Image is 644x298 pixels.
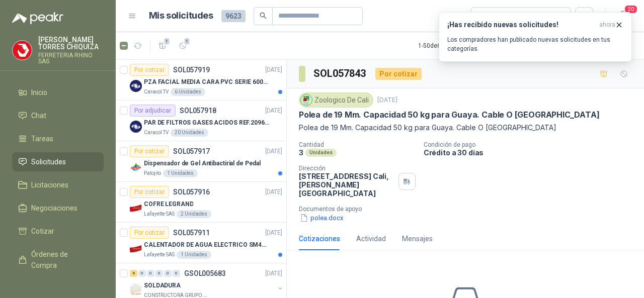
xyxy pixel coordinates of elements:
[144,129,169,137] p: Caracol TV
[155,270,163,277] div: 0
[221,10,246,22] span: 9623
[177,210,211,218] div: 2 Unidades
[424,148,640,157] p: Crédito a 30 días
[144,251,175,259] p: Lafayette SAS
[439,12,632,62] button: ¡Has recibido nuevas solicitudes!ahora Los compradores han publicado nuevas solicitudes en tus ca...
[265,228,282,238] p: [DATE]
[418,38,484,54] div: 1 - 50 de 6355
[356,233,386,244] div: Actividad
[184,270,226,277] p: GSOL005683
[175,38,191,54] button: 1
[12,245,104,275] a: Órdenes de Compra
[171,88,205,96] div: 6 Unidades
[299,206,640,213] p: Documentos de apoyo
[424,141,640,148] p: Condición de pago
[265,187,282,197] p: [DATE]
[173,229,210,236] p: SOL057911
[144,169,161,177] p: Patojito
[173,66,210,73] p: SOL057919
[12,12,63,24] img: Logo peakr
[12,129,104,148] a: Tareas
[116,182,286,223] a: Por cotizarSOL057916[DATE] Company LogoCOFRE LEGRANDLafayette SAS2 Unidades
[138,270,146,277] div: 0
[447,35,623,53] p: Los compradores han publicado nuevas solicitudes en tus categorías.
[375,68,422,80] div: Por cotizar
[299,92,373,108] div: Zoologico De Cali
[12,222,104,241] a: Cotizar
[31,226,54,237] span: Cotizar
[130,202,142,214] img: Company Logo
[144,88,169,96] p: Caracol TV
[12,83,104,102] a: Inicio
[171,129,208,137] div: 20 Unidades
[116,223,286,263] a: Por cotizarSOL057911[DATE] Company LogoCALENTADOR DE AGUA ELECTRICO SM400 5-9LITROSLafayette SAS1...
[173,188,210,195] p: SOL057916
[12,152,104,171] a: Solicitudes
[265,106,282,116] p: [DATE]
[130,161,142,173] img: Company Logo
[144,281,181,290] p: SOLDADURA
[614,7,632,25] button: 20
[164,270,172,277] div: 0
[12,198,104,218] a: Negociaciones
[377,95,397,105] p: [DATE]
[13,41,32,60] img: Company Logo
[130,283,142,295] img: Company Logo
[299,110,600,120] p: Polea de 19 Mm. Capacidad 50 kg para Guaya. Cable O [GEOGRAPHIC_DATA]
[260,12,267,19] span: search
[116,101,286,141] a: Por adjudicarSOL057918[DATE] Company LogoPAR DE FILTROS GASES ACIDOS REF.2096 3MCaracol TV20 Unid...
[144,77,269,87] p: PZA FACIAL MEDIA CARA PVC SERIE 6000 3M
[299,148,303,157] p: 3
[154,38,171,54] button: 1
[116,60,286,101] a: Por cotizarSOL057919[DATE] Company LogoPZA FACIAL MEDIA CARA PVC SERIE 6000 3MCaracol TV6 Unidades
[180,107,216,114] p: SOL057918
[299,122,632,133] p: Polea de 19 Mm. Capacidad 50 kg para Guaya. Cable O [GEOGRAPHIC_DATA]
[130,64,169,76] div: Por cotizar
[130,121,142,133] img: Company Logo
[265,65,282,75] p: [DATE]
[447,21,595,29] h3: ¡Has recibido nuevas solicitudes!
[31,203,77,214] span: Negociaciones
[130,105,176,117] div: Por adjudicar
[265,269,282,278] p: [DATE]
[130,227,169,239] div: Por cotizar
[173,270,180,277] div: 0
[144,200,193,209] p: COFRE LEGRAND
[147,270,154,277] div: 0
[265,147,282,156] p: [DATE]
[31,110,46,121] span: Chat
[130,186,169,198] div: Por cotizar
[624,5,638,14] span: 20
[299,213,345,223] button: polea.docx
[163,169,198,177] div: 1 Unidades
[477,11,498,22] div: Todas
[299,165,394,172] p: Dirección
[402,233,433,244] div: Mensajes
[305,149,337,157] div: Unidades
[144,240,269,250] p: CALENTADOR DE AGUA ELECTRICO SM400 5-9LITROS
[31,156,66,167] span: Solicitudes
[12,106,104,125] a: Chat
[130,270,137,277] div: 8
[184,37,191,45] span: 1
[313,66,367,81] h3: SOL057843
[299,172,394,197] p: [STREET_ADDRESS] Cali , [PERSON_NAME][GEOGRAPHIC_DATA]
[599,21,615,29] span: ahora
[299,233,340,244] div: Cotizaciones
[12,175,104,194] a: Licitaciones
[31,87,47,98] span: Inicio
[144,159,261,168] p: Dispensador de Gel Antibactirial de Pedal
[299,141,416,148] p: Cantidad
[38,52,104,64] p: FERRETERIA RHINO SAS
[130,145,169,157] div: Por cotizar
[164,37,171,45] span: 1
[38,36,104,50] p: [PERSON_NAME] TORRES CHIQUIZA
[149,9,213,23] h1: Mis solicitudes
[301,94,312,106] img: Company Logo
[130,80,142,92] img: Company Logo
[116,141,286,182] a: Por cotizarSOL057917[DATE] Company LogoDispensador de Gel Antibactirial de PedalPatojito1 Unidades
[177,251,211,259] div: 1 Unidades
[31,179,68,190] span: Licitaciones
[130,243,142,255] img: Company Logo
[173,148,210,155] p: SOL057917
